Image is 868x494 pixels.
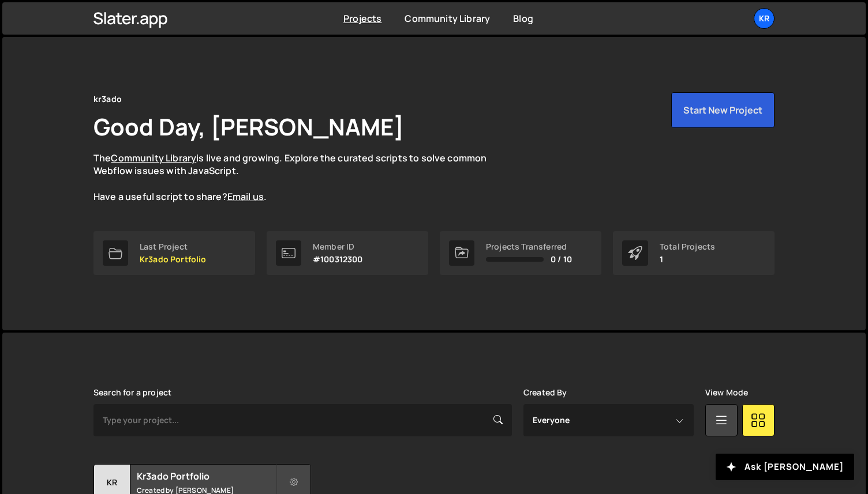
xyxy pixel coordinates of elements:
a: Last Project Kr3ado Portfolio [93,231,255,275]
div: Projects Transferred [486,242,572,251]
p: #100312300 [313,255,363,264]
button: Start New Project [671,92,775,128]
label: Created By [523,388,567,397]
h1: Good Day, [PERSON_NAME] [93,111,404,142]
div: Total Projects [660,242,715,251]
button: Ask [PERSON_NAME] [716,454,854,480]
label: Search for a project [93,388,171,397]
a: Email us [227,190,264,203]
div: Last Project [140,242,207,251]
input: Type your project... [93,404,512,436]
h2: Kr3ado Portfolio [137,470,276,482]
p: Kr3ado Portfolio [140,255,207,264]
div: kr3ado [93,92,122,106]
a: Community Library [405,12,490,25]
label: View Mode [705,388,748,397]
p: 1 [660,255,715,264]
a: Projects [343,12,381,25]
span: 0 / 10 [551,255,572,264]
a: Blog [513,12,533,25]
p: The is live and growing. Explore the curated scripts to solve common Webflow issues with JavaScri... [93,152,509,203]
a: kr [754,8,775,29]
div: Member ID [313,242,363,251]
a: Community Library [111,152,196,164]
